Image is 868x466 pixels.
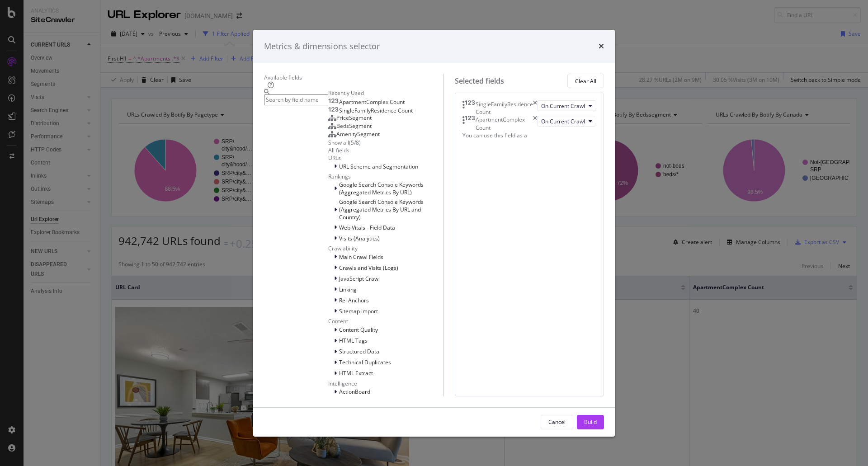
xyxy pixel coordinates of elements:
[339,297,369,304] span: Rel Anchors
[533,100,537,116] div: times
[533,116,537,131] div: times
[537,100,596,111] button: On Current Crawl
[339,180,424,196] span: Google Search Console Keywords (Aggregated Metrics By URL)
[339,163,418,170] span: URL Scheme and Segmentation
[328,173,443,180] div: Rankings
[584,418,597,426] div: Build
[339,326,378,334] span: Content Quality
[336,130,380,138] span: AmenitySegment
[339,358,391,366] span: Technical Duplicates
[328,317,443,325] div: Content
[339,107,413,114] span: SingleFamilyResidence Count
[339,224,395,231] span: Web Vitals - Field Data
[599,40,604,52] div: times
[339,264,398,272] span: Crawls and Visits (Logs)
[339,275,380,282] span: JavaScript Crawl
[548,418,566,426] div: Cancel
[336,122,372,130] span: BedsSegment
[541,118,585,125] span: On Current Crawl
[336,114,372,122] span: PriceSegment
[339,235,380,242] span: Visits (Analytics)
[328,379,443,387] div: Intelligence
[328,146,443,154] div: All fields
[339,307,378,315] span: Sitemap import
[339,337,368,344] span: HTML Tags
[462,132,596,139] div: You can use this field as a
[264,74,443,81] div: Available fields
[476,116,533,131] div: ApartmentComplex Count
[575,77,596,85] div: Clear All
[339,286,357,293] span: Linking
[339,98,405,106] span: ApartmentComplex Count
[339,369,373,377] span: HTML Extract
[253,29,615,436] div: modal
[328,245,443,252] div: Crawlability
[264,94,328,105] input: Search by field name
[476,100,533,116] div: SingleFamilyResidence Count
[328,89,443,97] div: Recently Used
[541,415,573,429] button: Cancel
[577,415,604,429] button: Build
[339,253,383,261] span: Main Crawl Fields
[264,40,380,52] div: Metrics & dimensions selector
[349,139,361,146] div: ( 5 / 8 )
[537,116,596,127] button: On Current Crawl
[339,198,424,221] span: Google Search Console Keywords (Aggregated Metrics By URL and Country)
[462,100,596,116] div: SingleFamilyResidence CounttimesOn Current Crawl
[455,76,504,86] div: Selected fields
[567,74,604,88] button: Clear All
[328,139,349,146] div: Show all
[541,102,585,110] span: On Current Crawl
[328,154,443,162] div: URLs
[339,348,379,355] span: Structured Data
[462,116,596,131] div: ApartmentComplex CounttimesOn Current Crawl
[339,388,370,395] span: ActionBoard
